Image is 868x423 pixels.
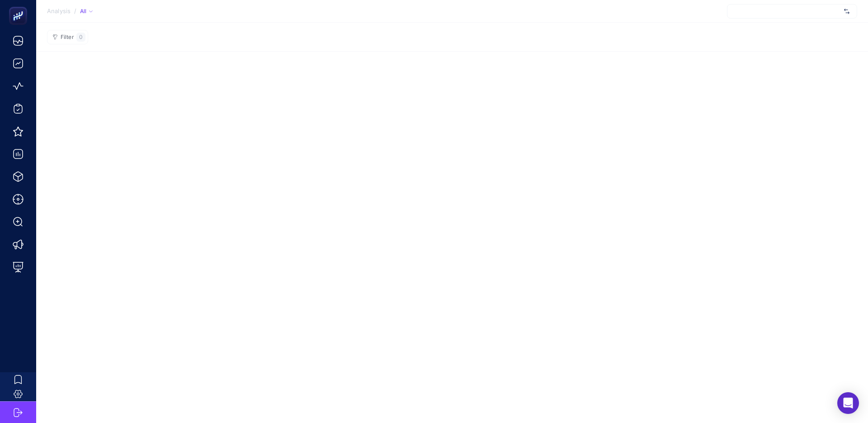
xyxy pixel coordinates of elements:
[79,34,83,41] span: 0
[74,7,76,14] span: /
[837,392,859,414] div: Open Intercom Messenger
[61,34,74,41] span: Filter
[80,8,93,15] div: All
[47,8,71,15] span: Analysis
[844,7,849,16] img: svg%3e
[47,30,88,44] button: Filter0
